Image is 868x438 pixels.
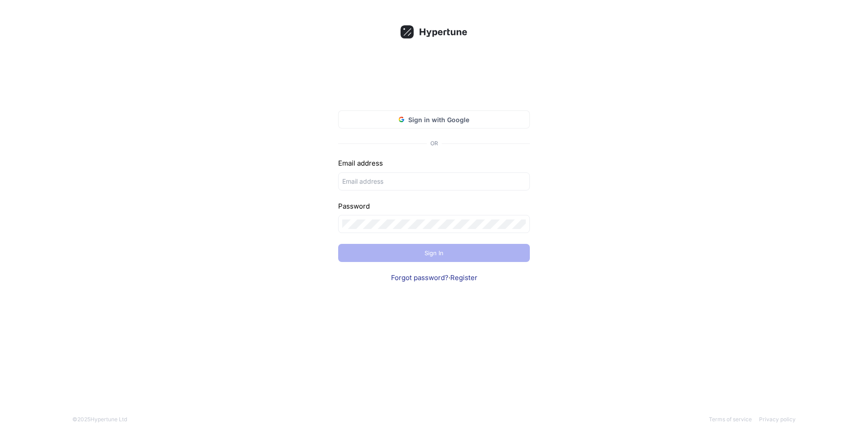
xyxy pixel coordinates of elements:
[430,139,438,148] div: OR
[338,201,530,212] div: Password
[450,273,477,282] a: Register
[425,250,443,256] span: Sign In
[759,416,796,423] a: Privacy policy
[338,244,530,262] button: Sign In
[338,110,530,129] button: Sign in with Google
[408,115,469,124] span: Sign in with Google
[391,273,448,282] a: Forgot password?
[338,158,530,169] div: Email address
[72,415,127,424] div: © 2025 Hypertune Ltd
[709,416,752,423] a: Terms of service
[338,273,530,283] div: ·
[342,176,526,186] input: Email address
